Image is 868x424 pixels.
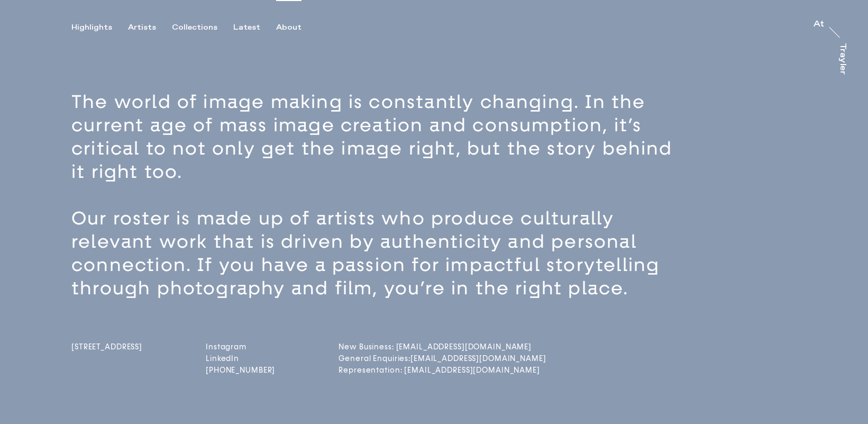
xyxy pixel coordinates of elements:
[339,354,422,363] a: General Enquiries:[EMAIL_ADDRESS][DOMAIN_NAME]
[206,342,275,351] a: Instagram
[233,23,260,32] div: Latest
[172,23,217,32] div: Collections
[128,23,156,32] div: Artists
[836,43,847,86] a: Trayler
[71,342,142,377] a: [STREET_ADDRESS]
[233,23,276,32] button: Latest
[276,23,317,32] button: About
[206,366,275,375] a: [PHONE_NUMBER]
[339,342,422,351] a: New Business: [EMAIL_ADDRESS][DOMAIN_NAME]
[339,366,422,375] a: Representation: [EMAIL_ADDRESS][DOMAIN_NAME]
[71,23,112,32] div: Highlights
[71,91,681,184] p: The world of image making is constantly changing. In the current age of mass image creation and c...
[172,23,233,32] button: Collections
[71,207,681,300] p: Our roster is made up of artists who produce culturally relevant work that is driven by authentic...
[128,23,172,32] button: Artists
[206,354,275,363] a: LinkedIn
[276,23,301,32] div: About
[71,342,142,351] span: [STREET_ADDRESS]
[838,43,847,75] div: Trayler
[71,23,128,32] button: Highlights
[814,20,824,31] a: At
